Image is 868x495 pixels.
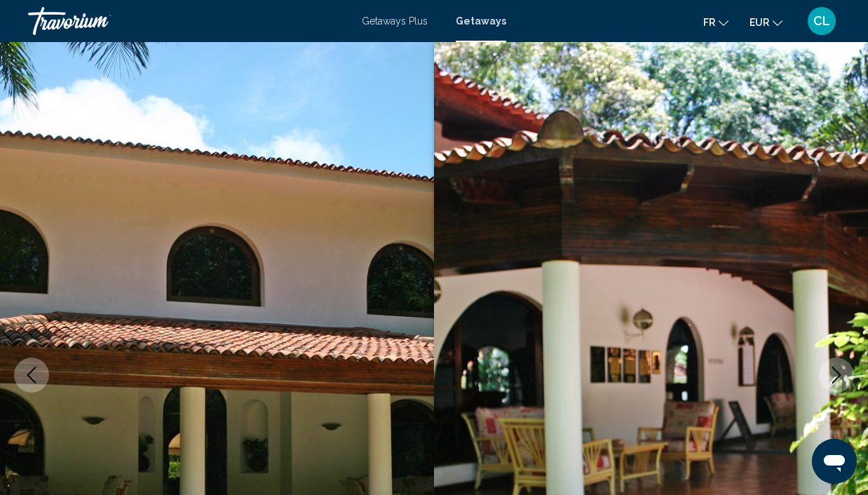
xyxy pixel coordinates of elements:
a: Getaways [456,15,506,27]
iframe: Bouton de lancement de la fenêtre de messagerie [812,439,857,484]
span: fr [703,17,715,28]
a: Getaways Plus [362,15,428,27]
span: EUR [750,17,769,28]
a: Travorium [28,7,348,35]
button: User Menu [803,6,840,36]
button: Change language [703,12,728,32]
button: Previous image [14,358,49,393]
span: CL [813,14,830,28]
button: Change currency [750,12,782,32]
button: Next image [819,358,854,393]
